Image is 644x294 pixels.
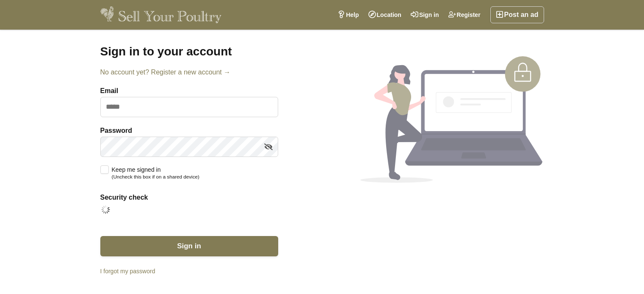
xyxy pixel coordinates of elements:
[406,6,444,23] a: Sign in
[100,6,222,23] img: Sell Your Poultry
[100,86,278,96] label: Email
[444,6,485,23] a: Register
[177,242,201,250] span: Sign in
[100,67,278,77] a: No account yet? Register a new account →
[490,6,544,23] a: Post an ad
[100,126,278,136] label: Password
[333,6,363,23] a: Help
[100,165,199,180] label: Keep me signed in
[100,192,278,203] label: Security check
[100,236,278,256] button: Sign in
[100,267,278,276] a: I forgot my password
[112,174,199,179] small: (Uncheck this box if on a shared device)
[364,6,406,23] a: Location
[100,44,278,59] h1: Sign in to your account
[262,140,275,153] a: Show/hide password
